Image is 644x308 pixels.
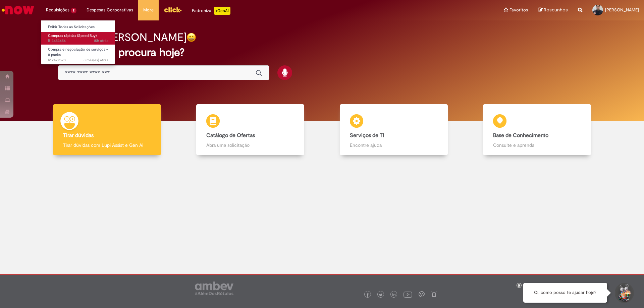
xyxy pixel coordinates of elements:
[48,38,108,44] span: R13453656
[41,23,115,31] a: Exibir Todas as Solicitações
[206,132,255,139] b: Catálogo de Ofertas
[614,283,634,303] button: Iniciar Conversa de Suporte
[195,282,233,295] img: logo_footer_ambev_rotulo_gray.png
[87,7,133,13] span: Despesas Corporativas
[192,7,230,15] div: Padroniza
[41,20,115,65] ul: Requisições
[379,293,382,297] img: logo_footer_twitter.png
[63,142,151,148] p: Tirar dúvidas com Lupi Assist e Gen Ai
[48,33,97,38] span: Compras rápidas (Speed Buy)
[419,291,425,297] img: logo_footer_workplace.png
[206,142,294,148] p: Abra uma solicitação
[94,38,108,43] time: 27/08/2025 16:42:54
[493,132,548,139] b: Base de Conhecimento
[35,104,179,156] a: Tirar dúvidas Tirar dúvidas com Lupi Assist e Gen Ai
[350,142,438,148] p: Encontre ajuda
[63,132,94,139] b: Tirar dúvidas
[466,104,609,156] a: Base de Conhecimento Consulte e aprenda
[84,58,108,63] span: 8 mês(es) atrás
[404,290,412,299] img: logo_footer_youtube.png
[186,33,196,42] img: happy-face.png
[48,47,108,57] span: Compra e negociação de serviços - 8 packs
[143,7,154,13] span: More
[322,104,466,156] a: Serviços de TI Encontre ajuda
[509,7,528,13] span: Favoritos
[544,7,568,13] span: Rascunhos
[493,142,581,148] p: Consulte e aprenda
[214,7,230,15] p: +GenAi
[431,291,437,297] img: logo_footer_naosei.png
[1,3,35,17] img: ServiceNow
[94,38,108,43] span: 15h atrás
[41,32,115,45] a: Aberto R13453656 : Compras rápidas (Speed Buy)
[605,7,639,13] span: [PERSON_NAME]
[71,8,76,13] span: 2
[58,32,186,43] h2: Bom dia, [PERSON_NAME]
[350,132,384,139] b: Serviços de TI
[179,104,322,156] a: Catálogo de Ofertas Abra uma solicitação
[538,7,568,13] a: Rascunhos
[48,58,108,63] span: R12479573
[58,47,586,58] h2: O que você procura hoje?
[366,293,369,297] img: logo_footer_facebook.png
[523,283,607,303] div: Oi, como posso te ajudar hoje?
[84,58,108,63] time: 07/01/2025 09:09:04
[164,5,182,15] img: click_logo_yellow_360x200.png
[41,46,115,60] a: Aberto R12479573 : Compra e negociação de serviços - 8 packs
[392,293,396,297] img: logo_footer_linkedin.png
[46,7,69,13] span: Requisições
